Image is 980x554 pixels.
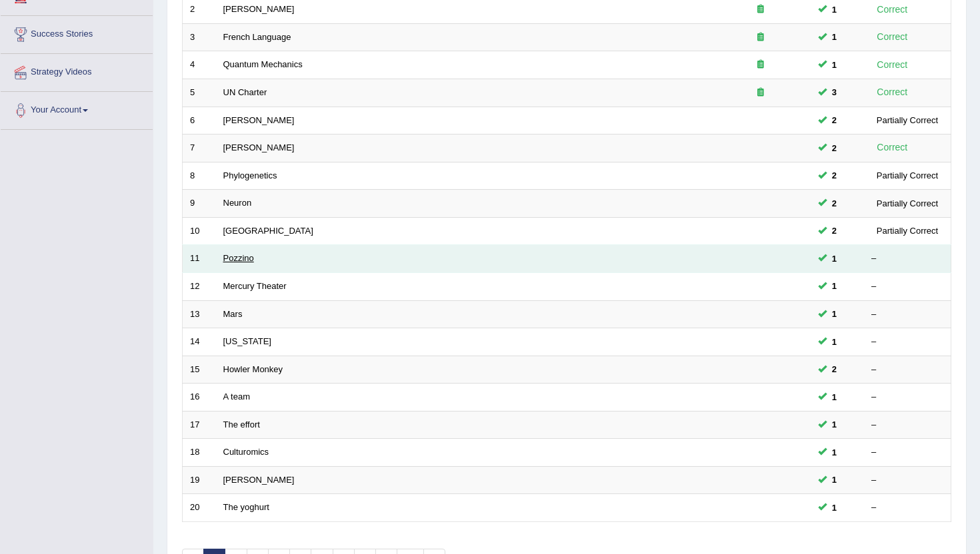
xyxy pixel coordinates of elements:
[871,280,943,293] div: –
[223,226,313,236] a: [GEOGRAPHIC_DATA]
[223,392,250,402] a: A team
[183,328,216,356] td: 14
[827,445,842,459] span: You can still take this question
[223,475,295,485] a: [PERSON_NAME]
[183,411,216,439] td: 17
[183,245,216,273] td: 11
[827,252,842,266] span: You can still take this question
[871,168,943,182] div: Partially Correct
[827,362,842,376] span: You can still take this question
[183,466,216,494] td: 19
[183,300,216,328] td: 13
[827,113,842,127] span: You can still take this question
[827,30,842,44] span: You can still take this question
[871,501,943,514] div: –
[183,439,216,467] td: 18
[871,391,943,404] div: –
[827,390,842,404] span: You can still take this question
[183,162,216,190] td: 8
[871,474,943,487] div: –
[827,224,842,238] span: You can still take this question
[871,419,943,431] div: –
[718,87,803,99] div: Exam occurring question
[718,3,803,16] div: Exam occurring question
[827,85,842,99] span: You can still take this question
[871,446,943,459] div: –
[827,141,842,155] span: You can still take this question
[871,224,943,238] div: Partially Correct
[183,217,216,245] td: 10
[223,309,243,319] a: Mars
[718,31,803,44] div: Exam occurring question
[223,115,295,125] a: [PERSON_NAME]
[827,307,842,321] span: You can still take this question
[827,335,842,349] span: You can still take this question
[183,23,216,51] td: 3
[223,447,269,457] a: Culturomics
[827,417,842,431] span: You can still take this question
[183,79,216,107] td: 5
[223,281,287,291] a: Mercury Theater
[1,16,153,49] a: Success Stories
[871,196,943,210] div: Partially Correct
[183,356,216,384] td: 15
[223,170,277,180] a: Phylogenetics
[223,87,267,97] a: UN Charter
[871,29,913,45] div: Correct
[827,168,842,182] span: You can still take this question
[827,501,842,515] span: You can still take this question
[827,473,842,487] span: You can still take this question
[183,384,216,412] td: 16
[223,142,295,152] a: [PERSON_NAME]
[1,54,153,87] a: Strategy Videos
[223,419,260,429] a: The effort
[827,196,842,210] span: You can still take this question
[223,198,252,208] a: Neuron
[223,59,303,69] a: Quantum Mechanics
[183,494,216,522] td: 20
[223,253,254,263] a: Pozzino
[871,252,943,265] div: –
[827,58,842,72] span: You can still take this question
[183,190,216,218] td: 9
[183,272,216,300] td: 12
[871,308,943,321] div: –
[183,107,216,135] td: 6
[718,59,803,71] div: Exam occurring question
[871,85,913,100] div: Correct
[223,32,291,42] a: French Language
[827,3,842,17] span: You can still take this question
[223,4,295,14] a: [PERSON_NAME]
[871,336,943,348] div: –
[223,336,271,346] a: [US_STATE]
[223,502,269,512] a: The yoghurt
[871,2,913,17] div: Correct
[871,364,943,376] div: –
[183,51,216,79] td: 4
[183,135,216,162] td: 7
[871,57,913,73] div: Correct
[223,364,283,374] a: Howler Monkey
[871,113,943,127] div: Partially Correct
[871,140,913,155] div: Correct
[827,279,842,293] span: You can still take this question
[1,92,153,125] a: Your Account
